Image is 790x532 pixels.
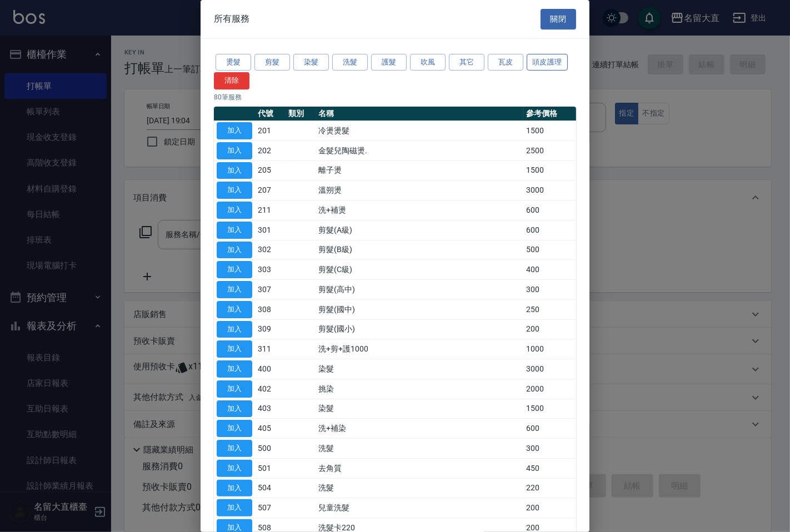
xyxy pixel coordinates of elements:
td: 450 [523,458,576,478]
td: 1500 [523,121,576,141]
td: 溫朔燙 [316,180,523,200]
td: 剪髮(國中) [316,299,523,319]
td: 3000 [523,359,576,379]
td: 504 [255,478,286,498]
button: 加入 [217,380,252,398]
td: 剪髮(高中) [316,280,523,300]
p: 80 筆服務 [214,92,576,102]
td: 309 [255,319,286,339]
td: 1500 [523,399,576,419]
button: 關閉 [541,9,576,29]
td: 洗+剪+護1000 [316,339,523,359]
td: 400 [523,260,576,280]
button: 加入 [217,480,252,497]
td: 400 [255,359,286,379]
td: 剪髮(C級) [316,260,523,280]
button: 清除 [214,72,249,89]
td: 200 [523,498,576,518]
td: 402 [255,379,286,399]
button: 加入 [217,261,252,278]
button: 瓦皮 [488,54,523,71]
td: 金髮兒陶磁燙. [316,140,523,160]
td: 冷燙燙髮 [316,121,523,141]
th: 名稱 [316,107,523,121]
td: 500 [523,240,576,260]
td: 染髮 [316,399,523,419]
button: 加入 [217,122,252,139]
button: 剪髮 [254,54,290,71]
td: 洗髮 [316,439,523,459]
td: 離子燙 [316,160,523,180]
td: 405 [255,419,286,439]
td: 220 [523,478,576,498]
td: 600 [523,220,576,240]
td: 300 [523,439,576,459]
span: 所有服務 [214,13,249,24]
button: 加入 [217,440,252,457]
th: 代號 [255,107,286,121]
td: 1500 [523,160,576,180]
td: 染髮 [316,359,523,379]
td: 205 [255,160,286,180]
td: 洗髮 [316,478,523,498]
button: 加入 [217,400,252,418]
button: 加入 [217,142,252,159]
td: 挑染 [316,379,523,399]
td: 剪髮(國小) [316,319,523,339]
td: 2500 [523,140,576,160]
td: 302 [255,240,286,260]
button: 其它 [449,54,484,71]
td: 600 [523,419,576,439]
button: 加入 [217,301,252,318]
button: 加入 [217,360,252,378]
td: 2000 [523,379,576,399]
button: 加入 [217,202,252,219]
td: 202 [255,140,286,160]
td: 201 [255,121,286,141]
td: 去角質 [316,458,523,478]
button: 加入 [217,420,252,437]
button: 燙髮 [216,54,251,71]
td: 1000 [523,339,576,359]
td: 200 [523,319,576,339]
td: 207 [255,180,286,200]
button: 吹風 [410,54,446,71]
td: 剪髮(B級) [316,240,523,260]
button: 加入 [217,321,252,338]
td: 600 [523,200,576,220]
th: 類別 [286,107,316,121]
td: 303 [255,260,286,280]
button: 洗髮 [332,54,368,71]
td: 250 [523,299,576,319]
td: 洗+補染 [316,419,523,439]
td: 307 [255,280,286,300]
button: 加入 [217,460,252,477]
td: 500 [255,439,286,459]
th: 參考價格 [523,107,576,121]
button: 染髮 [293,54,329,71]
button: 加入 [217,340,252,358]
td: 501 [255,458,286,478]
button: 頭皮護理 [527,54,568,71]
td: 3000 [523,180,576,200]
td: 兒童洗髮 [316,498,523,518]
button: 加入 [217,162,252,179]
td: 507 [255,498,286,518]
td: 308 [255,299,286,319]
td: 211 [255,200,286,220]
button: 加入 [217,222,252,239]
button: 護髮 [371,54,407,71]
td: 301 [255,220,286,240]
button: 加入 [217,281,252,298]
button: 加入 [217,182,252,199]
button: 加入 [217,499,252,516]
td: 300 [523,280,576,300]
td: 311 [255,339,286,359]
td: 洗+補燙 [316,200,523,220]
td: 403 [255,399,286,419]
button: 加入 [217,242,252,259]
td: 剪髮(A級) [316,220,523,240]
